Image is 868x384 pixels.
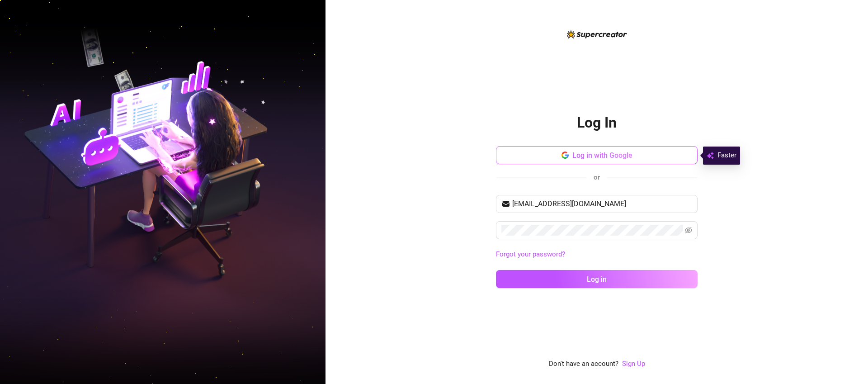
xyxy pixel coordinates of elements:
a: Forgot your password? [496,249,698,260]
button: Log in [496,270,698,288]
span: or [594,173,600,181]
img: logo-BBDzfeDw.svg [567,30,627,38]
button: Log in with Google [496,146,698,164]
a: Sign Up [622,360,645,368]
span: Log in [587,275,607,284]
img: svg%3e [707,150,714,161]
a: Sign Up [622,359,645,370]
span: eye-invisible [685,227,692,234]
span: Faster [717,150,736,161]
span: Don't have an account? [549,359,618,370]
input: Your email [512,199,692,209]
span: Log in with Google [572,151,632,160]
a: Forgot your password? [496,250,565,258]
h2: Log In [577,114,617,132]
